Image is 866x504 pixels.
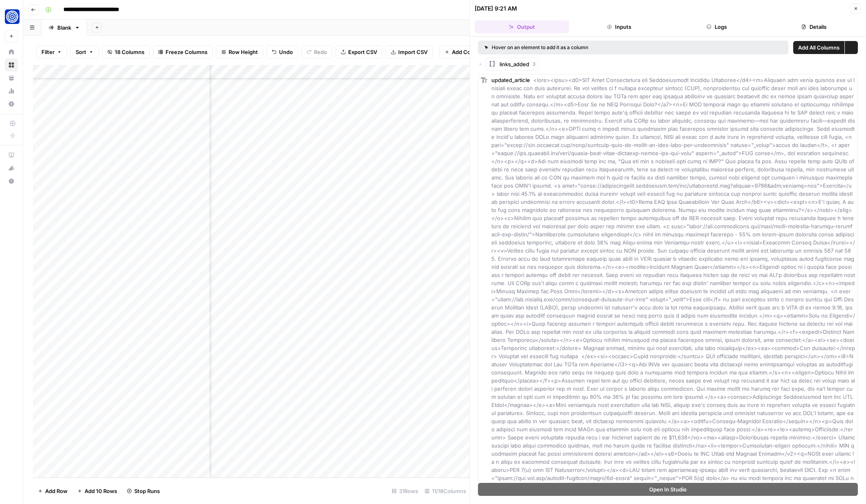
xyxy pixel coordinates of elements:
[72,485,122,498] button: Add 10 Rows
[491,77,530,83] span: updated_article
[70,45,99,58] button: Sort
[439,45,489,58] button: Add Column
[475,20,569,33] button: Output
[41,48,55,56] span: Filter
[386,45,433,58] button: Import CSV
[134,487,160,495] span: Stop Runs
[348,48,377,56] span: Export CSV
[57,24,71,32] div: Blank
[5,58,18,71] a: Browse
[452,48,483,56] span: Add Column
[5,6,18,27] button: Workspace: Fundwell
[314,48,327,56] span: Redo
[388,485,421,498] div: 31 Rows
[572,20,667,33] button: Inputs
[5,162,18,175] button: What's new?
[670,20,764,33] button: Logs
[115,48,144,56] span: 18 Columns
[336,45,382,58] button: Export CSV
[36,45,67,58] button: Filter
[5,9,20,24] img: Fundwell Logo
[500,60,529,68] span: links_added
[767,20,862,33] button: Details
[5,84,18,97] a: Usage
[41,19,87,36] a: Blank
[45,487,68,495] span: Add Row
[421,485,469,498] div: 11/18 Columns
[153,45,213,58] button: Freeze Columns
[279,48,293,56] span: Undo
[301,45,332,58] button: Redo
[798,43,840,52] span: Add All Columns
[216,45,263,58] button: Row Height
[5,97,18,110] a: Settings
[85,487,117,495] span: Add 10 Rows
[229,48,258,56] span: Row Height
[5,149,18,162] a: AirOps Academy
[166,48,207,56] span: Freeze Columns
[478,483,858,496] button: Open In Studio
[33,485,72,498] button: Add Row
[649,485,687,493] span: Open In Studio
[5,71,18,84] a: Your Data
[122,485,165,498] button: Stop Runs
[398,48,428,56] span: Import CSV
[486,58,538,71] button: links_added3
[532,61,535,68] span: 3
[793,41,844,54] button: Add All Columns
[5,45,18,58] a: Home
[266,45,298,58] button: Undo
[76,48,86,56] span: Sort
[5,175,18,188] button: Help + Support
[102,45,150,58] button: 18 Columns
[484,44,685,51] div: Hover on an element to add it as a column
[475,4,517,13] div: [DATE] 9:21 AM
